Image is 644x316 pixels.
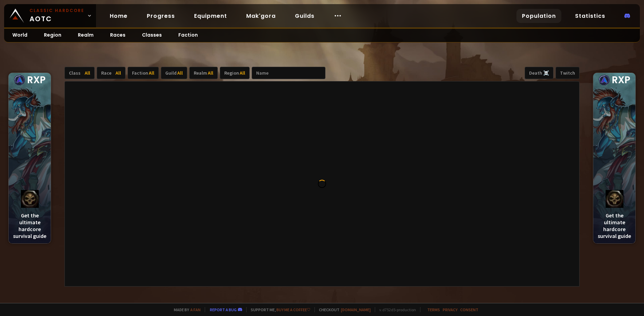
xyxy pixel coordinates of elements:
[375,307,416,312] span: v. d752d5 - production
[161,67,187,79] div: Guild
[246,307,310,312] span: Support me,
[593,73,635,87] div: RXP
[593,186,635,243] div: Get the ultimate hardcore survival guide
[8,73,51,244] a: rxp logoRXPlogo hcGet the ultimate hardcore survival guide
[134,29,170,42] a: Classes
[220,67,250,79] div: Region
[189,67,218,79] div: Realm
[210,307,237,312] a: Report a bug
[36,29,70,42] a: Region
[189,9,232,23] a: Equipment
[443,307,457,312] a: Privacy
[9,73,51,87] div: RXP
[141,9,180,23] a: Progress
[70,29,102,42] a: Realm
[427,307,440,312] a: Terms
[525,67,553,79] div: Death ☠️
[177,70,183,76] span: All
[208,70,213,76] span: All
[64,67,95,79] div: Class
[289,9,320,23] a: Guilds
[85,70,90,76] span: All
[102,29,134,42] a: Races
[276,307,310,312] a: Buy me a coffee
[149,70,154,76] span: All
[516,9,561,23] a: Population
[104,9,133,23] a: Home
[599,75,610,86] img: rxp logo
[128,67,159,79] div: Faction
[4,4,96,27] a: Classic HardcoreAOTC
[460,307,478,312] a: Consent
[9,186,51,243] div: Get the ultimate hardcore survival guide
[341,307,371,312] a: [DOMAIN_NAME]
[116,70,121,76] span: All
[14,75,25,86] img: rxp logo
[570,9,611,23] a: Statistics
[29,8,84,24] span: AOTC
[4,29,36,42] a: World
[170,29,206,42] a: Faction
[241,9,281,23] a: Mak'gora
[556,67,580,79] div: Twitch
[29,8,84,14] small: Classic Hardcore
[252,67,325,79] input: Name
[190,307,201,312] a: a fan
[314,307,371,312] span: Checkout
[593,73,636,244] a: rxp logoRXPlogo hcGet the ultimate hardcore survival guide
[606,190,623,208] img: logo hc
[97,67,126,79] div: Race
[240,70,245,76] span: All
[170,307,201,312] span: Made by
[21,190,39,208] img: logo hc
